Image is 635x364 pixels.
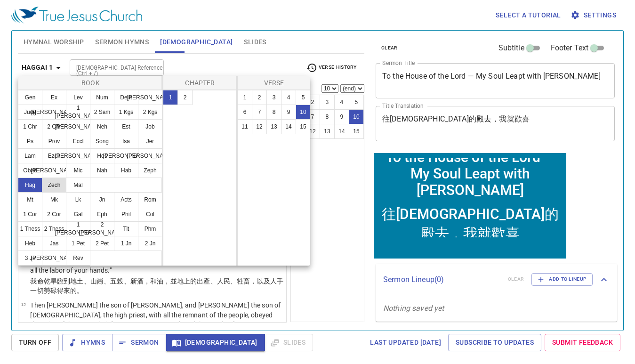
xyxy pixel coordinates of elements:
button: Gen [18,90,42,105]
button: Gal [66,207,90,222]
button: [PERSON_NAME] [66,119,90,134]
button: 8 [266,105,281,120]
button: Tit [114,221,138,236]
button: Prov [42,134,66,149]
button: Lam [18,148,42,163]
button: 4 [281,90,296,105]
button: 1 Thess [18,221,42,236]
button: 2 Kgs [138,105,162,120]
button: Phil [114,207,138,222]
button: 1 Pet [66,236,90,251]
button: Judg [18,105,42,120]
button: Zech [42,178,66,193]
button: 1 Kgs [114,105,138,120]
button: 1 Chr [18,119,42,134]
button: Ezek [42,148,66,163]
button: 9 [281,105,296,120]
button: [PERSON_NAME] [138,90,162,105]
button: 5 [296,90,311,105]
button: Lk [66,192,90,207]
button: [PERSON_NAME] [114,148,138,163]
button: Job [138,119,162,134]
button: Isa [114,134,138,149]
button: Deut [114,90,138,105]
button: [PERSON_NAME] [66,148,90,163]
button: Rom [138,192,162,207]
button: [PERSON_NAME] [42,251,66,266]
button: Hos [90,148,114,163]
button: 2 [252,90,267,105]
button: Neh [90,119,114,134]
button: 1 [PERSON_NAME] [66,105,90,120]
button: [PERSON_NAME] [42,105,66,120]
button: 1 [237,90,252,105]
button: Num [90,90,114,105]
button: 15 [296,119,311,134]
button: 7 [252,105,267,120]
button: Mk [42,192,66,207]
button: 2 Pet [90,236,114,251]
button: 2 Chr [42,119,66,134]
p: Chapter [165,78,235,88]
button: [PERSON_NAME] [42,163,66,178]
button: Eccl [66,134,90,149]
button: 14 [281,119,296,134]
button: 3 Jn [18,251,42,266]
button: 1 Cor [18,207,42,222]
button: Ps [18,134,42,149]
p: Book [20,78,161,88]
button: Zeph [138,163,162,178]
button: Col [138,207,162,222]
button: Obad [18,163,42,178]
button: 2 Jn [138,236,162,251]
button: 10 [296,105,311,120]
button: 1 [PERSON_NAME] [66,221,90,236]
button: 11 [237,119,252,134]
button: Hab [114,163,138,178]
button: 12 [252,119,267,134]
button: [PERSON_NAME] [138,148,162,163]
button: Nah [90,163,114,178]
button: 2 [177,90,193,105]
button: Jas [42,236,66,251]
button: 2 Sam [90,105,114,120]
button: Jn [90,192,114,207]
button: Acts [114,192,138,207]
button: Hag [18,178,42,193]
p: Verse [240,78,308,88]
button: Lev [66,90,90,105]
button: Song [90,134,114,149]
button: Mal [66,178,90,193]
button: Ex [42,90,66,105]
button: Jer [138,134,162,149]
button: 1 Jn [114,236,138,251]
button: 6 [237,105,252,120]
button: 2 [PERSON_NAME] [90,221,114,236]
button: 2 Cor [42,207,66,222]
button: Heb [18,236,42,251]
button: 3 [266,90,281,105]
button: 2 Thess [42,221,66,236]
button: Rev [66,251,90,266]
button: Phm [138,221,162,236]
div: 往[DEMOGRAPHIC_DATA]的殿去，我就歡喜 [4,54,193,92]
button: Eph [90,207,114,222]
button: Est [114,119,138,134]
button: Mt [18,192,42,207]
button: Mic [66,163,90,178]
button: 13 [266,119,281,134]
button: 1 [163,90,178,105]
